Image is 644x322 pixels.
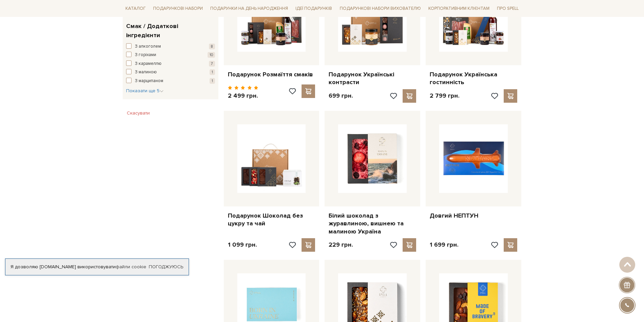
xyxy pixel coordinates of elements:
[329,71,416,86] a: Подарунок Українські контрасти
[209,44,215,49] span: 8
[116,264,146,270] a: файли cookie
[337,3,424,14] a: Подарункові набори вихователю
[126,22,213,40] span: Смак / Додаткові інгредієнти
[126,69,215,76] button: З малиною 1
[329,92,353,100] p: 699 грн.
[208,3,291,14] a: Подарунки на День народження
[228,71,315,78] a: Подарунок Розмаїття смаків
[126,88,164,94] span: Показати ще 5
[135,78,163,84] span: З марципаном
[210,69,215,75] span: 1
[329,241,353,249] p: 229 грн.
[149,264,183,270] a: Погоджуюсь
[228,212,315,228] a: Подарунок Шоколад без цукру та чай
[123,3,148,14] a: Каталог
[209,61,215,67] span: 7
[135,52,156,58] span: З горіхами
[430,71,517,86] a: Подарунок Українська гостинність
[135,69,157,76] span: З малиною
[228,92,259,100] p: 2 499 грн.
[228,241,257,249] p: 1 099 грн.
[208,52,215,58] span: 10
[210,78,215,84] span: 1
[126,43,215,50] button: З алкоголем 8
[135,43,161,50] span: З алкоголем
[135,60,162,67] span: З карамеллю
[293,3,335,14] a: Ідеї подарунків
[494,3,521,14] a: Про Spell
[430,92,459,100] p: 2 799 грн.
[123,108,154,119] button: Скасувати
[430,212,517,220] a: Довгий НЕПТУН
[426,3,492,14] a: Корпоративним клієнтам
[126,60,215,67] button: З карамеллю 7
[126,52,215,58] button: З горіхами 10
[430,241,458,249] p: 1 699 грн.
[329,212,416,236] a: Білий шоколад з журавлиною, вишнею та малиною Україна
[150,3,206,14] a: Подарункові набори
[126,78,215,84] button: З марципаном 1
[5,264,189,270] div: Я дозволяю [DOMAIN_NAME] використовувати
[126,88,164,94] button: Показати ще 5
